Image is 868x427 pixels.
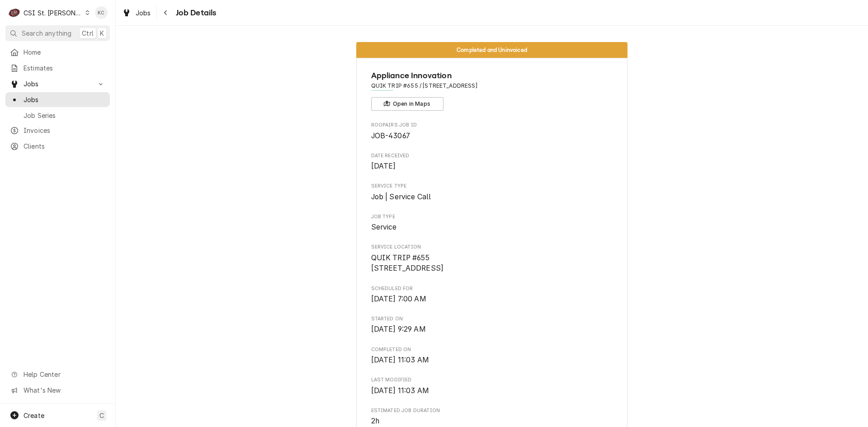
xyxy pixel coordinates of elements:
[371,223,397,231] span: Service
[371,417,379,425] span: 2h
[5,383,110,398] a: Go to What's New
[371,253,613,274] span: Service Location
[371,416,613,427] span: Estimated Job Duration
[371,183,613,202] div: Service Type
[457,47,527,53] span: Completed and Uninvoiced
[5,139,110,154] a: Clients
[5,25,110,41] button: Search anythingCtrlK
[24,63,105,73] span: Estimates
[371,346,613,353] span: Completed On
[371,285,613,305] div: Scheduled For
[371,162,396,170] span: [DATE]
[371,97,443,111] button: Open in Maps
[371,82,613,90] span: Address
[371,152,613,160] span: Date Received
[82,28,94,38] span: Ctrl
[136,8,151,18] span: Jobs
[371,315,613,335] div: Started On
[24,8,82,18] div: CSI St. [PERSON_NAME]
[371,122,613,141] div: Roopairs Job ID
[24,126,105,135] span: Invoices
[356,42,627,58] div: Status
[5,76,110,91] a: Go to Jobs
[99,411,104,420] span: C
[371,152,613,172] div: Date Received
[371,213,613,221] span: Job Type
[371,253,444,273] span: QUIK TRIP #655 [STREET_ADDRESS]
[371,192,431,201] span: Job | Service Call
[371,131,410,140] span: JOB-43067
[118,5,155,20] a: Jobs
[24,141,105,151] span: Clients
[371,70,613,82] span: Name
[8,6,21,19] div: CSI St. Louis's Avatar
[371,192,613,202] span: Service Type
[24,79,92,89] span: Jobs
[5,92,110,107] a: Jobs
[5,61,110,75] a: Estimates
[371,295,426,303] span: [DATE] 7:00 AM
[24,95,105,104] span: Jobs
[371,244,613,274] div: Service Location
[371,355,613,366] span: Completed On
[24,111,105,120] span: Job Series
[5,45,110,60] a: Home
[371,183,613,190] span: Service Type
[371,213,613,233] div: Job Type
[371,222,613,233] span: Job Type
[24,47,105,57] span: Home
[5,123,110,138] a: Invoices
[371,70,613,111] div: Client Information
[371,285,613,292] span: Scheduled For
[100,28,104,38] span: K
[371,161,613,172] span: Date Received
[371,325,426,333] span: [DATE] 9:29 AM
[95,6,108,19] div: Kelly Christen's Avatar
[371,315,613,323] span: Started On
[24,370,104,379] span: Help Center
[371,324,613,335] span: Started On
[371,376,613,384] span: Last Modified
[5,367,110,382] a: Go to Help Center
[371,407,613,427] div: Estimated Job Duration
[371,376,613,396] div: Last Modified
[159,5,173,20] button: Navigate back
[24,385,104,395] span: What's New
[5,108,110,123] a: Job Series
[173,7,217,19] span: Job Details
[371,385,613,396] span: Last Modified
[371,346,613,366] div: Completed On
[22,28,71,38] span: Search anything
[8,6,21,19] div: C
[371,244,613,251] span: Service Location
[371,294,613,305] span: Scheduled For
[371,386,429,395] span: [DATE] 11:03 AM
[371,356,429,364] span: [DATE] 11:03 AM
[371,131,613,141] span: Roopairs Job ID
[371,122,613,129] span: Roopairs Job ID
[371,407,613,414] span: Estimated Job Duration
[24,412,44,419] span: Create
[95,6,108,19] div: KC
